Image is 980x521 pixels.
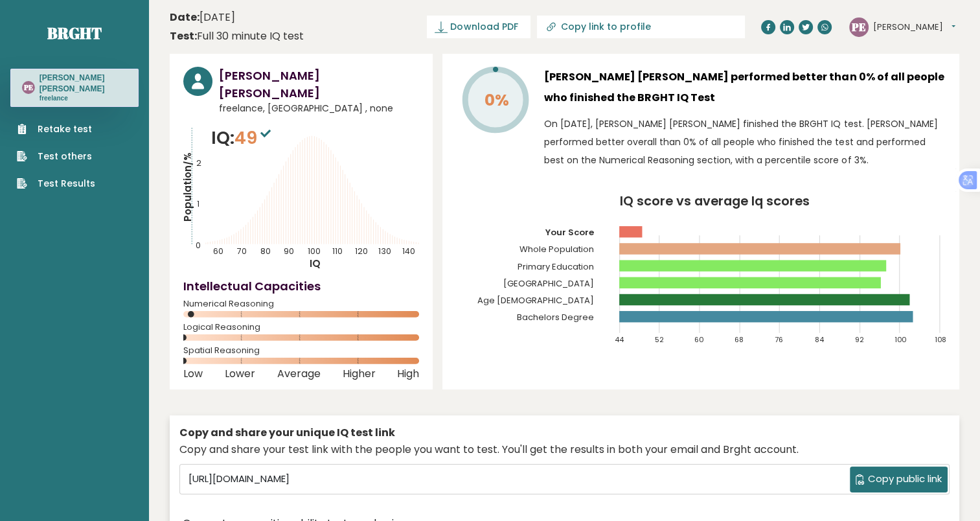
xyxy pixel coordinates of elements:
tspan: 76 [775,335,783,345]
tspan: 100 [308,246,321,257]
span: Low [183,371,203,376]
a: Test Results [17,177,95,191]
tspan: 120 [355,246,368,257]
button: Copy public link [850,467,948,492]
tspan: 90 [284,246,294,257]
tspan: [GEOGRAPHIC_DATA] [503,277,594,290]
span: Download PDF [450,20,518,34]
span: Lower [225,371,255,376]
b: Date: [170,10,199,25]
tspan: 60 [694,335,703,345]
tspan: 92 [854,335,863,345]
span: Numerical Reasoning [183,301,419,307]
span: freelance, [GEOGRAPHIC_DATA] , none [219,102,419,115]
tspan: 0 [196,240,201,251]
a: Test others [17,150,95,163]
tspan: 84 [815,335,824,345]
span: Average [277,371,321,376]
span: Logical Reasoning [183,325,419,330]
div: Copy and share your unique IQ test link [179,425,950,441]
tspan: 2 [196,157,201,168]
p: IQ: [211,125,274,151]
text: PE [851,19,866,34]
text: PE [23,82,33,92]
span: 49 [234,126,274,150]
span: High [397,371,419,376]
p: freelance [40,94,127,103]
div: Copy and share your test link with the people you want to test. You'll get the results in both yo... [179,442,950,457]
tspan: IQ [310,257,321,271]
div: Full 30 minute IQ test [170,29,304,44]
a: Download PDF [427,16,530,38]
a: Brght [47,23,102,43]
tspan: 70 [237,246,247,257]
tspan: Whole Population [519,243,594,255]
tspan: Primary Education [518,260,594,272]
h3: [PERSON_NAME] [PERSON_NAME] [219,67,419,102]
span: Higher [342,371,375,376]
span: Spatial Reasoning [183,348,419,353]
a: Retake test [17,122,95,136]
tspan: IQ score vs average Iq scores [620,192,810,210]
tspan: 110 [332,246,343,257]
tspan: 100 [895,335,906,345]
b: Test: [170,29,197,43]
tspan: 130 [378,246,391,257]
tspan: 80 [260,246,271,257]
tspan: 1 [197,198,199,209]
tspan: Age [DEMOGRAPHIC_DATA] [477,294,594,307]
tspan: 44 [615,335,624,345]
time: [DATE] [170,10,235,25]
span: Copy public link [868,472,942,487]
tspan: 140 [402,246,415,257]
tspan: 0% [484,89,509,111]
tspan: 68 [735,335,744,345]
tspan: Population/% [181,152,194,222]
tspan: 52 [655,335,664,345]
tspan: Bachelors Degree [517,311,594,323]
tspan: 108 [935,335,946,345]
h3: [PERSON_NAME] [PERSON_NAME] performed better than 0% of all people who finished the BRGHT IQ Test [544,67,946,108]
tspan: Your Score [545,226,594,238]
h3: [PERSON_NAME] [PERSON_NAME] [40,73,127,94]
tspan: 60 [213,246,223,257]
h4: Intellectual Capacities [183,277,419,295]
button: [PERSON_NAME] [873,21,955,34]
p: On [DATE], [PERSON_NAME] [PERSON_NAME] finished the BRGHT IQ test. [PERSON_NAME] performed better... [544,115,946,169]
